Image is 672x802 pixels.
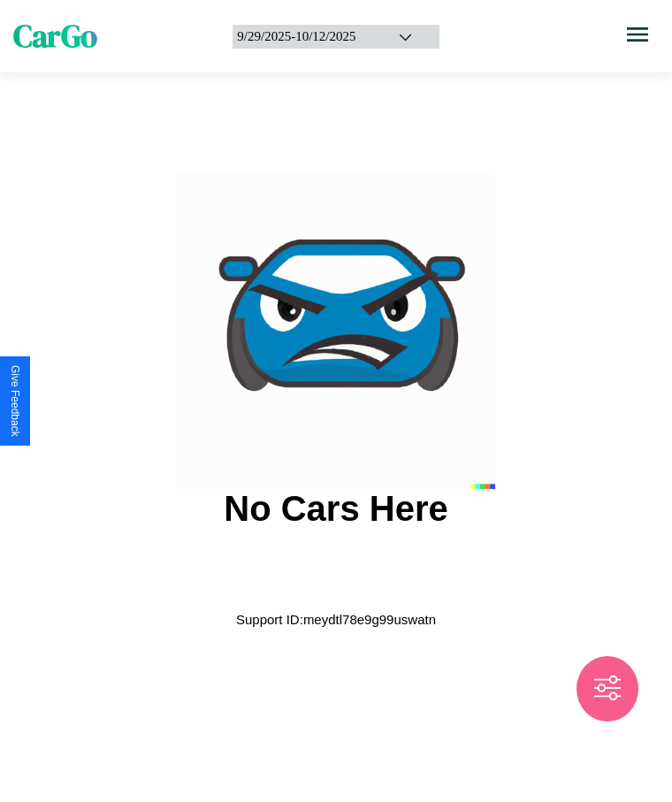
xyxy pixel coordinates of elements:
div: Give Feedback [9,365,21,437]
span: CarGo [13,15,97,57]
h2: No Cars Here [224,489,447,529]
p: Support ID: meydtl78e9g99uswatn [236,607,436,631]
img: car [177,171,495,489]
div: 9 / 29 / 2025 - 10 / 12 / 2025 [237,29,375,44]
